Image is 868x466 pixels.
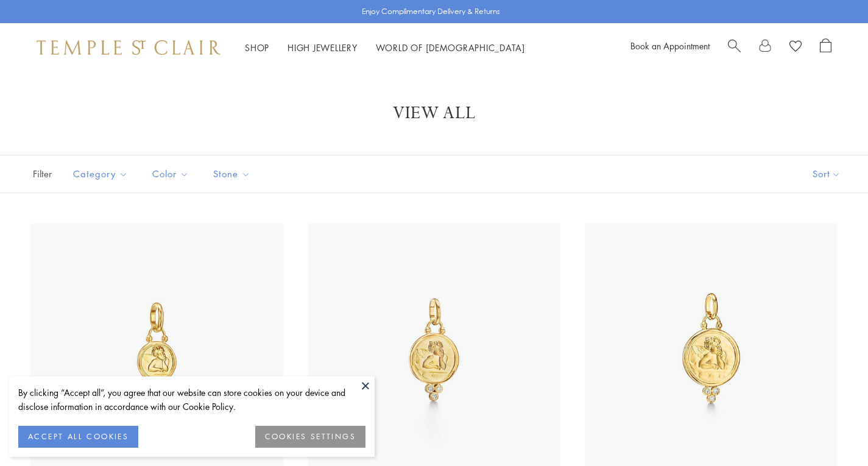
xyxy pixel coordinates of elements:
a: High JewelleryHigh Jewellery [288,41,358,54]
a: Open Shopping Bag [820,38,831,57]
div: By clicking “Accept all”, you agree that our website can store cookies on your device and disclos... [18,386,365,414]
p: Enjoy Complimentary Delivery & Returns [362,5,500,18]
img: Temple St. Clair [37,40,221,55]
a: World of [DEMOGRAPHIC_DATA]World of [DEMOGRAPHIC_DATA] [376,41,525,54]
button: Category [64,160,137,188]
button: COOKIES SETTINGS [255,426,365,448]
span: Stone [207,166,259,182]
a: Book an Appointment [630,40,710,52]
button: Color [143,160,198,188]
nav: Main navigation [245,40,525,55]
span: Category [67,166,137,182]
button: Show sort by [785,155,868,192]
button: Stone [204,160,259,188]
h1: View All [49,102,819,124]
a: View Wishlist [789,38,802,57]
span: Color [146,166,198,182]
a: Search [728,38,741,57]
a: ShopShop [245,41,269,54]
button: ACCEPT ALL COOKIES [18,426,138,448]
